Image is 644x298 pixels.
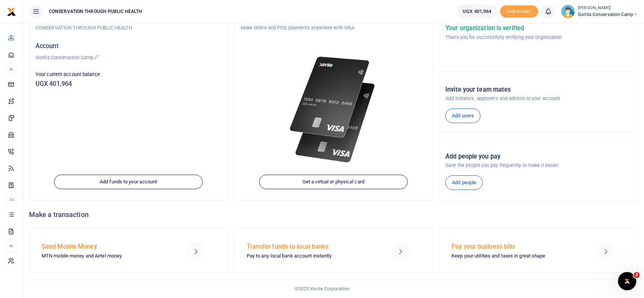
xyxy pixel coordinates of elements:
[36,42,222,50] h5: Account
[6,63,16,76] li: M
[463,8,491,15] span: UGX 401,964
[36,54,222,62] p: Gorilla Conservation Camp
[454,5,500,18] li: Wallet ballance
[451,252,580,260] p: Keep your utilities and taxes in great shape
[29,211,638,219] h4: Make a transaction
[36,24,222,32] p: CONSERVATION THROUGH PUBLIC HEALTH
[561,5,575,18] img: profile-user
[7,7,16,16] img: logo-small
[36,80,222,88] h5: UGX 401,964
[618,272,636,290] iframe: Intercom live chat
[241,24,427,32] p: Make online and POS payments anywhere with VISA
[578,11,638,18] span: Gorilla Conservation Camp
[500,5,538,18] span: Add money
[42,243,170,251] h5: Send Mobile Money
[36,71,222,78] p: Your current account balance
[445,162,631,169] p: Save the people you pay frequently to make it easier
[445,153,631,160] h5: Add people you pay
[445,86,631,94] h5: Invite your team mates
[500,5,538,18] li: Toup your wallet
[6,193,16,206] li: Ac
[634,272,640,278] span: 2
[445,109,481,123] a: Add users
[247,252,375,260] p: Pay to any local bank account instantly
[445,34,562,41] p: Thank you for successfully verifying your organization
[247,243,375,251] h5: Transfer funds to local banks
[259,175,408,189] a: Get a virtual or physical card
[561,5,638,18] a: profile-user [PERSON_NAME] Gorilla Conservation Camp
[54,175,203,189] a: Add funds to your account
[451,243,580,251] h5: Pay your business bills
[46,8,145,15] span: CONSERVATION THROUGH PUBLIC HEALTH
[439,229,638,272] a: Pay your business bills Keep your utilities and taxes in great shape
[42,252,170,260] p: MTN mobile money and Airtel money
[6,240,16,252] li: M
[234,229,433,272] a: Transfer funds to local banks Pay to any local bank account instantly
[29,229,228,272] a: Send Mobile Money MTN mobile money and Airtel money
[7,8,16,14] a: logo-small logo-large logo-large
[578,5,638,11] small: [PERSON_NAME]
[445,95,631,102] p: Add initiators, approvers and admins to your account
[445,175,483,190] a: Add people
[287,50,380,170] img: xente-_physical_cards.png
[445,24,562,32] h5: Your organization is verified
[457,5,497,18] a: UGX 401,964
[500,8,538,14] a: Add money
